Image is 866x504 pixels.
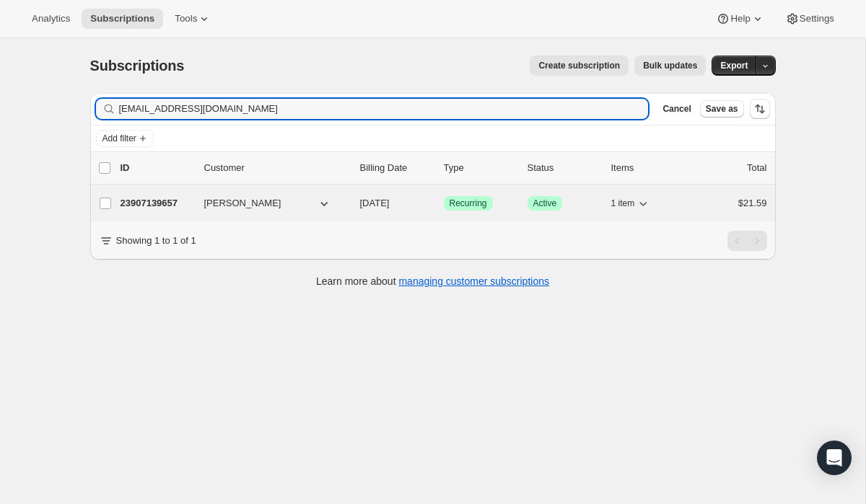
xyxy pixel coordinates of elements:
[166,9,220,29] button: Tools
[204,161,349,175] p: Customer
[121,196,193,211] p: 23907139657
[750,99,770,119] button: Sort the results
[777,9,843,29] button: Settings
[530,56,629,76] button: Create subscription
[611,161,683,175] div: Items
[316,274,549,288] p: Learn more about
[747,161,766,175] p: Total
[450,198,487,209] span: Recurring
[82,9,163,29] button: Subscriptions
[611,198,635,209] span: 1 item
[634,56,706,76] button: Bulk updates
[707,9,773,29] button: Help
[360,198,390,208] span: [DATE]
[175,13,197,25] span: Tools
[23,9,79,29] button: Analytics
[121,161,767,175] div: IDCustomerBilling DateTypeStatusItemsTotal
[32,13,70,25] span: Analytics
[119,99,649,119] input: Filter subscribers
[90,13,154,25] span: Subscriptions
[96,130,154,147] button: Add filter
[90,58,185,74] span: Subscriptions
[817,441,852,475] div: Open Intercom Messenger
[102,133,136,144] span: Add filter
[706,103,738,115] span: Save as
[121,161,193,175] p: ID
[738,198,767,208] span: $21.59
[800,13,834,25] span: Settings
[700,100,744,118] button: Save as
[643,60,697,71] span: Bulk updates
[116,234,196,248] p: Showing 1 to 1 of 1
[720,60,748,71] span: Export
[730,13,750,25] span: Help
[712,56,756,76] button: Export
[121,193,767,213] div: 23907139657[PERSON_NAME][DATE]SuccessRecurringSuccessActive1 item$21.59
[444,161,516,175] div: Type
[204,196,281,211] span: [PERSON_NAME]
[662,103,691,115] span: Cancel
[727,231,767,251] nav: Pagination
[611,193,651,213] button: 1 item
[538,60,620,71] span: Create subscription
[657,100,696,118] button: Cancel
[528,161,600,175] p: Status
[533,198,557,209] span: Active
[360,161,432,175] p: Billing Date
[196,192,340,215] button: [PERSON_NAME]
[398,275,549,287] a: managing customer subscriptions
